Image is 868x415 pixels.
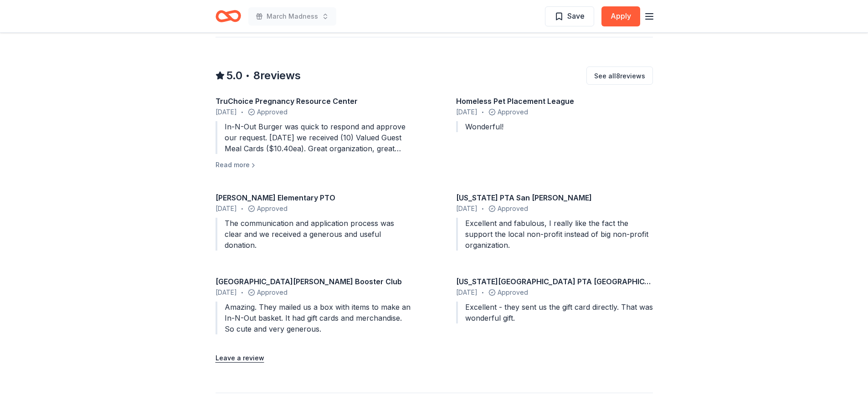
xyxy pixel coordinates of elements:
div: Homeless Pet Placement League [456,96,653,107]
span: March Madness [267,11,318,22]
span: [DATE] [216,287,237,298]
div: Approved [456,203,653,214]
button: See all8reviews [586,67,653,85]
button: Apply [601,6,640,26]
span: [DATE] [456,287,478,298]
span: • [241,205,243,212]
div: [US_STATE] PTA San [PERSON_NAME] [456,192,653,203]
div: Excellent - they sent us the gift card directly. That was wonderful gift. [456,302,653,323]
span: 8 reviews [253,68,301,83]
button: Leave a review [216,353,264,364]
div: Approved [216,287,412,298]
span: • [482,205,484,212]
span: 5.0 [226,68,242,83]
div: [PERSON_NAME] Elementary PTO [216,192,412,203]
span: • [241,108,243,116]
div: The communication and application process was clear and we received a generous and useful donation. [216,218,412,251]
button: Save [545,6,594,26]
div: Approved [456,107,653,118]
div: [GEOGRAPHIC_DATA][PERSON_NAME] Booster Club [216,276,412,287]
span: • [482,289,484,296]
div: In-N-Out Burger was quick to respond and approve our request. [DATE] we received (10) Valued Gues... [216,121,412,154]
span: [DATE] [216,203,237,214]
span: • [245,71,250,81]
div: [US_STATE][GEOGRAPHIC_DATA] PTA [GEOGRAPHIC_DATA][PERSON_NAME] [456,276,653,287]
button: Read more [216,159,257,170]
div: Amazing. They mailed us a box with items to make an In-N-Out basket. It had gift cards and mercha... [216,302,412,334]
span: [DATE] [216,107,237,118]
a: Home [216,5,241,27]
div: Approved [216,107,412,118]
span: • [241,289,243,296]
div: TruChoice Pregnancy Resource Center [216,96,412,107]
span: [DATE] [456,107,478,118]
div: Excellent and fabulous, I really like the fact the support the local non-profit instead of big no... [456,218,653,251]
div: Approved [216,203,412,214]
div: Approved [456,287,653,298]
span: [DATE] [456,203,478,214]
button: March Madness [248,7,336,26]
span: Save [567,10,585,22]
div: Wonderful! [456,121,653,132]
span: • [482,108,484,116]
